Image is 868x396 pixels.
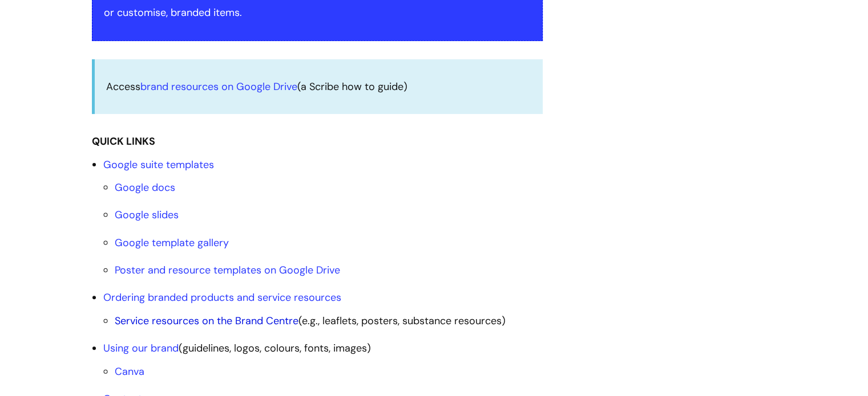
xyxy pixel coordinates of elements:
[140,80,297,93] a: brand resources on Google Drive
[103,291,341,304] a: Ordering branded products and service resources
[115,181,175,194] a: Google docs
[115,208,179,222] a: Google slides
[115,236,229,250] a: Google template gallery
[103,341,179,355] a: Using our brand
[103,158,214,172] a: Google suite templates
[103,339,543,381] li: (guidelines, logos, colours, fonts, images)
[115,263,340,277] a: Poster and resource templates on Google Drive
[115,312,543,330] li: (e.g., leaflets, posters, substance resources)
[106,77,531,96] p: Access (a Scribe how to guide)
[115,314,298,328] a: Service resources on the Brand Centre
[92,134,155,148] strong: QUICK LINKS
[115,365,144,378] a: Canva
